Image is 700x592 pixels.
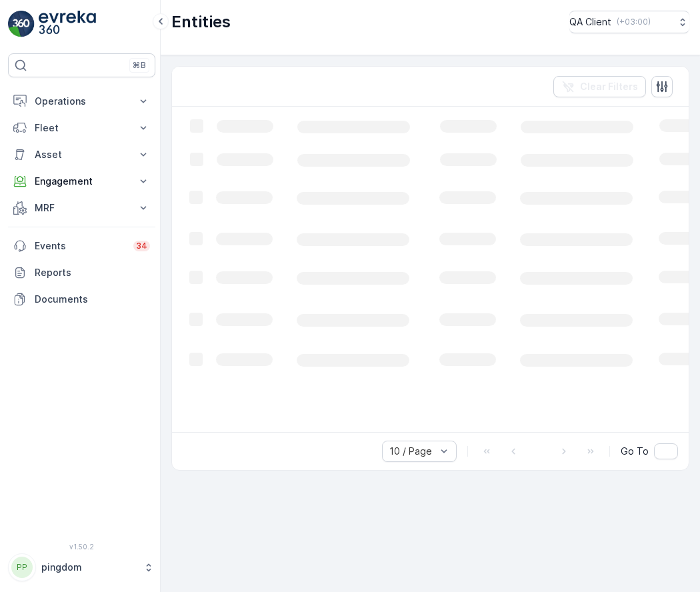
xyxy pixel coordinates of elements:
[580,80,638,93] p: Clear Filters
[8,259,155,286] a: Reports
[569,11,689,33] button: QA Client(+03:00)
[8,88,155,115] button: Operations
[8,233,155,259] a: Events34
[11,557,33,578] div: PP
[8,168,155,195] button: Engagement
[39,11,96,37] img: logo_light-DOdMpM7g.png
[35,95,129,108] p: Operations
[35,121,129,135] p: Fleet
[35,175,129,188] p: Engagement
[617,17,651,27] p: ( +03:00 )
[133,60,146,71] p: ⌘B
[8,553,155,581] button: PPpingdom
[35,266,150,279] p: Reports
[8,286,155,313] a: Documents
[621,445,649,458] span: Go To
[35,148,129,161] p: Asset
[35,201,129,215] p: MRF
[553,76,646,97] button: Clear Filters
[136,241,147,251] p: 34
[8,141,155,168] button: Asset
[171,11,231,33] p: Entities
[569,15,611,29] p: QA Client
[41,561,137,574] p: pingdom
[8,11,35,37] img: logo
[8,195,155,221] button: MRF
[35,239,125,253] p: Events
[35,293,150,306] p: Documents
[8,543,155,551] span: v 1.50.2
[8,115,155,141] button: Fleet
